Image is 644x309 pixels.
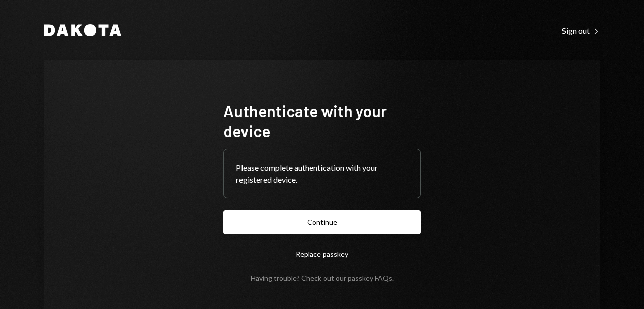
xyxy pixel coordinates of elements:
h1: Authenticate with your device [223,101,421,141]
div: Please complete authentication with your registered device. [236,162,408,186]
button: Replace passkey [223,242,421,266]
a: passkey FAQs [348,274,392,283]
div: Having trouble? Check out our . [251,274,394,282]
div: Sign out [562,26,600,36]
button: Continue [223,210,421,234]
a: Sign out [562,25,600,36]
